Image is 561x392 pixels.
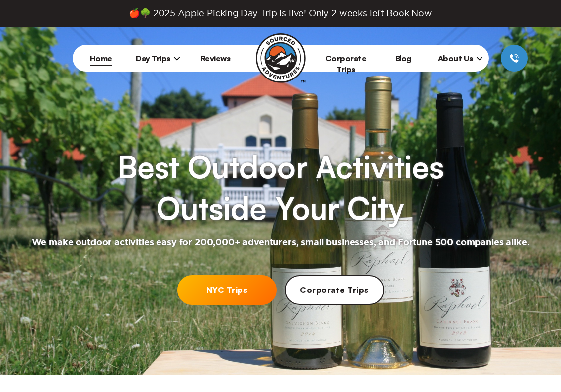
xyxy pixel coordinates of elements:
[325,53,367,74] a: Corporate Trips
[177,275,277,305] a: NYC Trips
[285,275,384,305] a: Corporate Trips
[90,53,112,63] a: Home
[117,146,443,229] h1: Best Outdoor Activities Outside Your City
[438,53,483,63] span: About Us
[136,53,180,63] span: Day Trips
[129,8,432,19] span: 🍎🌳 2025 Apple Picking Day Trip is live! Only 2 weeks left.
[200,53,231,63] a: Reviews
[386,8,432,18] span: Book Now
[256,33,306,83] img: Sourced Adventures company logo
[395,53,411,63] a: Blog
[32,237,530,249] h2: We make outdoor activities easy for 200,000+ adventurers, small businesses, and Fortune 500 compa...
